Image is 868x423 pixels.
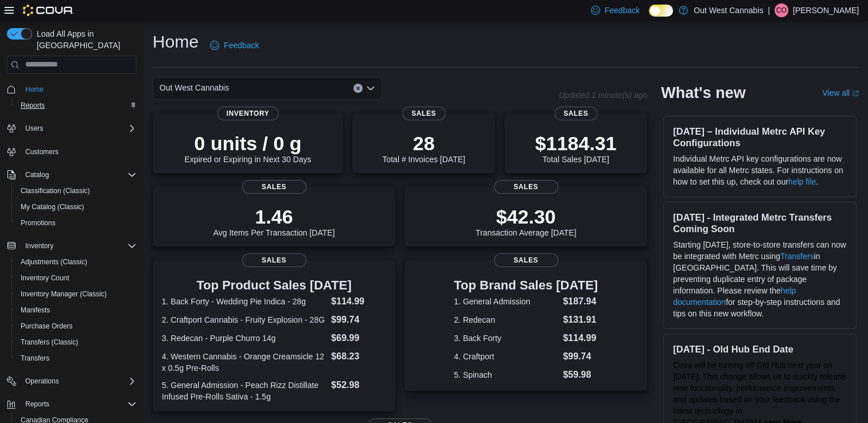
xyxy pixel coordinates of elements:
[25,85,44,94] span: Home
[21,168,53,182] button: Catalog
[21,186,90,195] span: Classification (Classic)
[16,216,60,230] a: Promotions
[16,216,137,230] span: Promotions
[205,34,263,57] a: Feedback
[242,180,306,194] span: Sales
[673,239,847,319] p: Starting [DATE], store-to-store transfers can now be integrated with Metrc using in [GEOGRAPHIC_D...
[673,153,847,187] p: Individual Metrc API key configurations are now available for all Metrc states. For instructions ...
[25,170,49,179] span: Catalog
[2,143,141,160] button: Customers
[21,144,137,159] span: Customers
[16,319,77,333] a: Purchase Orders
[23,5,74,16] img: Cova
[331,350,386,363] dd: $68.23
[16,255,92,269] a: Adjustments (Classic)
[494,180,558,194] span: Sales
[224,40,259,51] span: Feedback
[242,253,306,267] span: Sales
[649,5,673,17] input: Dark Mode
[21,374,64,388] button: Operations
[563,331,598,345] dd: $114.99
[563,368,598,382] dd: $59.98
[454,296,558,307] dt: 1. General Admission
[16,271,74,285] a: Inventory Count
[25,377,59,386] span: Operations
[454,279,598,292] h3: Top Brand Sales [DATE]
[768,3,770,17] p: |
[673,286,796,307] a: help documentation
[16,335,83,349] a: Transfers (Classic)
[21,397,54,411] button: Reports
[162,351,326,374] dt: 4. Western Cannabis - Orange Creamsicle 12 x 0.5g Pre-Rolls
[21,322,73,331] span: Purchase Orders
[2,396,141,412] button: Reports
[21,305,50,315] span: Manifests
[21,338,78,347] span: Transfers (Classic)
[694,3,763,17] p: Out West Cannabis
[162,314,326,326] dt: 2. Craftport Cannabis - Fruity Explosion - 28G
[21,83,48,96] a: Home
[774,3,788,17] div: Chad O'Neill
[16,319,137,333] span: Purchase Orders
[16,303,137,317] span: Manifests
[822,88,859,97] a: View allExternal link
[21,168,137,182] span: Catalog
[21,239,137,253] span: Inventory
[16,255,137,269] span: Adjustments (Classic)
[331,313,386,327] dd: $99.74
[25,241,53,250] span: Inventory
[11,350,141,366] button: Transfers
[780,252,814,261] a: Transfers
[16,200,89,214] a: My Catalog (Classic)
[11,215,141,231] button: Promotions
[402,107,445,120] span: Sales
[16,303,55,317] a: Manifests
[649,17,649,17] span: Dark Mode
[2,81,141,97] button: Home
[776,3,787,17] span: CO
[366,84,375,93] button: Open list of options
[673,343,847,355] h3: [DATE] - Old Hub End Date
[793,3,859,17] p: [PERSON_NAME]
[32,28,137,51] span: Load All Apps in [GEOGRAPHIC_DATA]
[21,82,137,96] span: Home
[185,132,312,155] p: 0 units / 0 g
[21,257,87,267] span: Adjustments (Classic)
[454,314,558,326] dt: 2. Redecan
[661,84,745,102] h2: What's new
[563,350,598,363] dd: $99.74
[25,147,59,156] span: Customers
[21,122,137,135] span: Users
[16,287,111,301] a: Inventory Manager (Classic)
[454,332,558,344] dt: 3. Back Forty
[16,335,137,349] span: Transfers (Classic)
[11,254,141,270] button: Adjustments (Classic)
[454,369,558,381] dt: 5. Spinach
[213,205,335,237] div: Avg Items Per Transaction [DATE]
[476,205,577,237] div: Transaction Average [DATE]
[11,97,141,113] button: Reports
[16,351,54,365] a: Transfers
[673,126,847,148] h3: [DATE] – Individual Metrc API Key Configurations
[11,270,141,286] button: Inventory Count
[11,302,141,318] button: Manifests
[21,239,58,253] button: Inventory
[16,271,137,285] span: Inventory Count
[16,184,95,198] a: Classification (Classic)
[25,124,43,133] span: Users
[162,379,326,402] dt: 5. General Admission - Peach Rizz Distillate Infused Pre-Rolls Sativa - 1.5g
[535,132,617,155] p: $1184.31
[21,101,45,110] span: Reports
[21,122,48,135] button: Users
[382,132,465,164] div: Total # Invoices [DATE]
[2,238,141,254] button: Inventory
[21,374,137,388] span: Operations
[16,287,137,301] span: Inventory Manager (Classic)
[16,99,137,112] span: Reports
[217,107,279,120] span: Inventory
[673,211,847,234] h3: [DATE] - Integrated Metrc Transfers Coming Soon
[2,120,141,136] button: Users
[331,378,386,392] dd: $52.98
[25,399,49,409] span: Reports
[21,218,56,228] span: Promotions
